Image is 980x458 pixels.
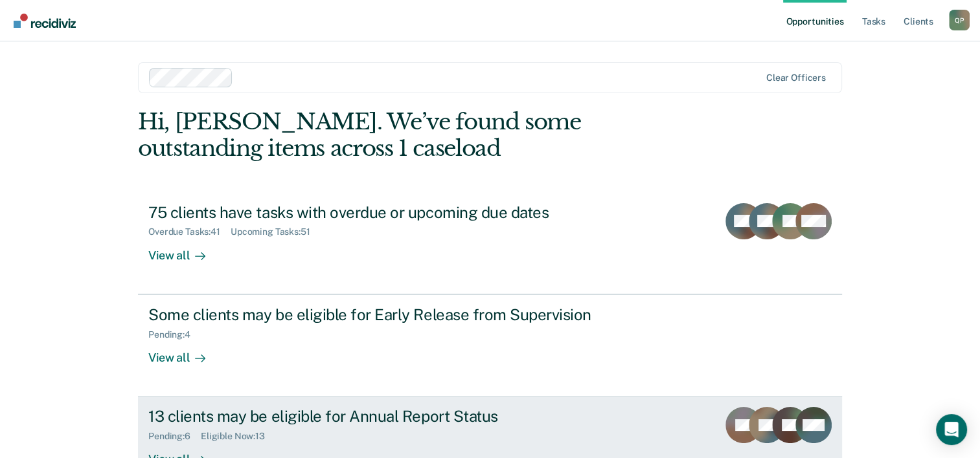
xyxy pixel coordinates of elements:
[148,226,231,237] div: Overdue Tasks : 41
[148,340,221,365] div: View all
[148,407,603,426] div: 13 clients may be eligible for Annual Report Status
[949,10,970,30] div: Q P
[148,203,603,222] div: 75 clients have tasks with overdue or upcoming due dates
[138,294,842,397] a: Some clients may be eligible for Early Release from SupervisionPending:4View all
[936,414,967,445] div: Open Intercom Messenger
[148,431,201,442] div: Pending : 6
[766,72,826,83] div: Clear officers
[231,226,321,237] div: Upcoming Tasks : 51
[201,431,275,442] div: Eligible Now : 13
[148,237,221,263] div: View all
[14,14,76,28] img: Recidiviz
[138,193,842,294] a: 75 clients have tasks with overdue or upcoming due datesOverdue Tasks:41Upcoming Tasks:51View all
[148,305,603,324] div: Some clients may be eligible for Early Release from Supervision
[138,109,701,162] div: Hi, [PERSON_NAME]. We’ve found some outstanding items across 1 caseload
[148,329,201,340] div: Pending : 4
[949,10,970,30] button: Profile dropdown button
